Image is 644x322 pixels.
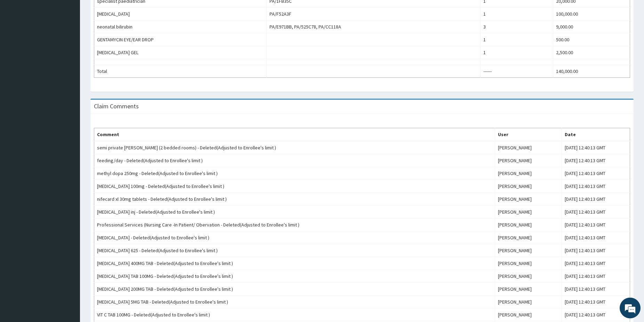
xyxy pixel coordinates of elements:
[562,244,630,257] td: [DATE] 12:40:13 GMT
[94,141,495,154] td: semi private [PERSON_NAME] (2 bedded rooms) - Deleted(Adjusted to Enrollee's limit )
[94,231,495,244] td: [MEDICAL_DATA] - Deleted(Adjusted to Enrollee's limit )
[94,103,139,109] h3: Claim Comments
[495,270,562,283] td: [PERSON_NAME]
[13,35,28,52] img: d_794563401_company_1708531726252_794563401
[267,20,481,33] td: PA/E971BB, PA/525C78, PA/CC118A
[94,8,267,20] td: [MEDICAL_DATA]
[495,141,562,154] td: [PERSON_NAME]
[94,193,495,206] td: nifecard xl 30mg tablets - Deleted(Adjusted to Enrollee's limit )
[553,46,630,59] td: 2,500.00
[562,154,630,167] td: [DATE] 12:40:13 GMT
[495,128,562,141] th: User
[495,193,562,206] td: [PERSON_NAME]
[495,296,562,308] td: [PERSON_NAME]
[562,257,630,270] td: [DATE] 12:40:13 GMT
[94,33,267,46] td: GENTAMYCIN EYE/EAR DROP
[480,20,553,33] td: 3
[94,308,495,321] td: VIT C TAB 100MG - Deleted(Adjusted to Enrollee's limit )
[94,128,495,141] th: Comment
[562,296,630,308] td: [DATE] 12:40:13 GMT
[495,283,562,296] td: [PERSON_NAME]
[94,244,495,257] td: [MEDICAL_DATA] 625 - Deleted(Adjusted to Enrollee's limit )
[562,308,630,321] td: [DATE] 12:40:13 GMT
[562,283,630,296] td: [DATE] 12:40:13 GMT
[553,33,630,46] td: 500.00
[562,128,630,141] th: Date
[94,65,267,78] td: Total
[114,3,131,20] div: Minimize live chat window
[480,46,553,59] td: 1
[562,193,630,206] td: [DATE] 12:40:13 GMT
[40,88,96,158] span: We're online!
[562,180,630,193] td: [DATE] 12:40:13 GMT
[94,296,495,308] td: [MEDICAL_DATA] 5MG TAB - Deleted(Adjusted to Enrollee's limit )
[562,231,630,244] td: [DATE] 12:40:13 GMT
[94,218,495,231] td: Professional Services (Nursing Care -In Patient/ Obervation - Deleted(Adjusted to Enrollee's limit )
[553,20,630,33] td: 9,000.00
[495,206,562,218] td: [PERSON_NAME]
[495,218,562,231] td: [PERSON_NAME]
[495,244,562,257] td: [PERSON_NAME]
[562,167,630,180] td: [DATE] 12:40:13 GMT
[495,154,562,167] td: [PERSON_NAME]
[480,65,553,78] td: ------
[480,33,553,46] td: 1
[94,180,495,193] td: [MEDICAL_DATA] 100mg - Deleted(Adjusted to Enrollee's limit )
[36,39,117,48] div: Chat with us now
[94,167,495,180] td: methyl dopa 250mg - Deleted(Adjusted to Enrollee's limit )
[562,270,630,283] td: [DATE] 12:40:13 GMT
[94,20,267,33] td: neonatal bilirubin
[94,46,267,59] td: [MEDICAL_DATA] GEL
[562,141,630,154] td: [DATE] 12:40:13 GMT
[480,8,553,20] td: 1
[562,218,630,231] td: [DATE] 12:40:13 GMT
[94,270,495,283] td: [MEDICAL_DATA] TAB 100MG - Deleted(Adjusted to Enrollee's limit )
[495,308,562,321] td: [PERSON_NAME]
[495,180,562,193] td: [PERSON_NAME]
[553,8,630,20] td: 100,000.00
[562,206,630,218] td: [DATE] 12:40:13 GMT
[495,167,562,180] td: [PERSON_NAME]
[495,257,562,270] td: [PERSON_NAME]
[94,206,495,218] td: [MEDICAL_DATA] inj - Deleted(Adjusted to Enrollee's limit )
[3,190,132,214] textarea: Type your message and hit 'Enter'
[553,65,630,78] td: 140,000.00
[495,231,562,244] td: [PERSON_NAME]
[94,283,495,296] td: [MEDICAL_DATA] 200MG TAB - Deleted(Adjusted to Enrollee's limit )
[267,8,481,20] td: PA/F52A3F
[94,257,495,270] td: [MEDICAL_DATA] 400MG TAB - Deleted(Adjusted to Enrollee's limit )
[94,154,495,167] td: feeding/day - Deleted(Adjusted to Enrollee's limit )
